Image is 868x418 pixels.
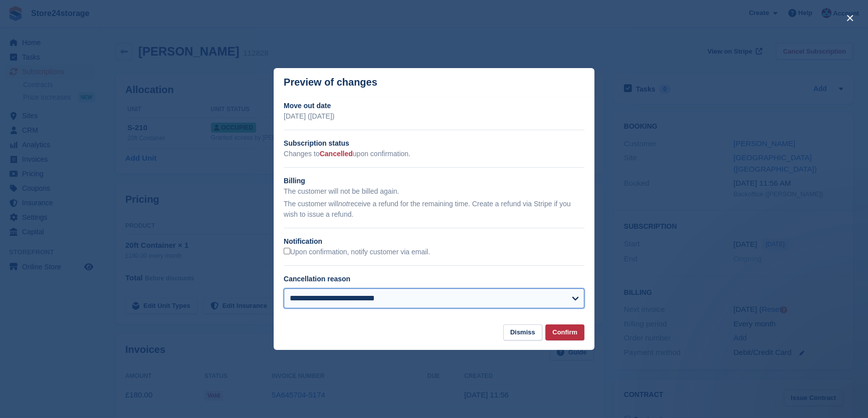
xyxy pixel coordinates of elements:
[284,77,377,88] p: Preview of changes
[338,200,348,208] em: not
[284,149,584,159] p: Changes to upon confirmation.
[284,101,584,111] h2: Move out date
[284,186,584,197] p: The customer will not be billed again.
[842,10,858,26] button: close
[284,275,350,283] label: Cancellation reason
[284,236,584,247] h2: Notification
[320,150,353,158] span: Cancelled
[284,199,584,220] p: The customer will receive a refund for the remaining time. Create a refund via Stripe if you wish...
[284,248,430,257] label: Upon confirmation, notify customer via email.
[503,324,542,341] button: Dismiss
[284,248,290,254] input: Upon confirmation, notify customer via email.
[284,176,584,186] h2: Billing
[284,138,584,149] h2: Subscription status
[545,324,584,341] button: Confirm
[284,111,584,122] p: [DATE] ([DATE])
